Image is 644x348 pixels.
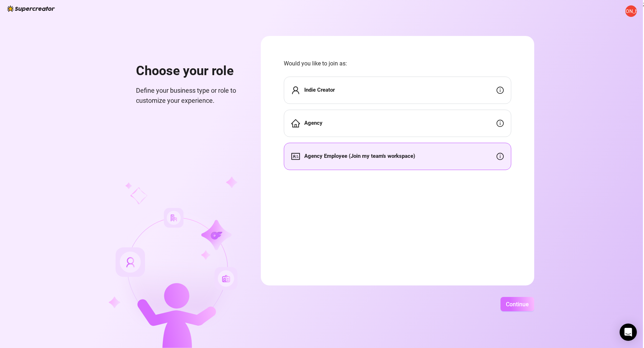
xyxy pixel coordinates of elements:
img: logo [7,5,55,12]
span: Define your business type or role to customize your experience. [136,86,244,106]
span: Would you like to join as: [284,59,511,68]
strong: Agency Employee (Join my team's workspace) [304,153,415,159]
span: info-circle [497,87,504,94]
span: idcard [291,152,300,161]
strong: Agency [304,120,323,126]
span: info-circle [497,120,504,127]
button: Continue [500,297,534,311]
span: Continue [506,301,529,308]
span: home [291,119,300,128]
div: Open Intercom Messenger [620,324,637,341]
strong: Indie Creator [304,87,335,93]
span: info-circle [497,153,504,160]
span: user [291,86,300,95]
h1: Choose your role [136,63,244,79]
